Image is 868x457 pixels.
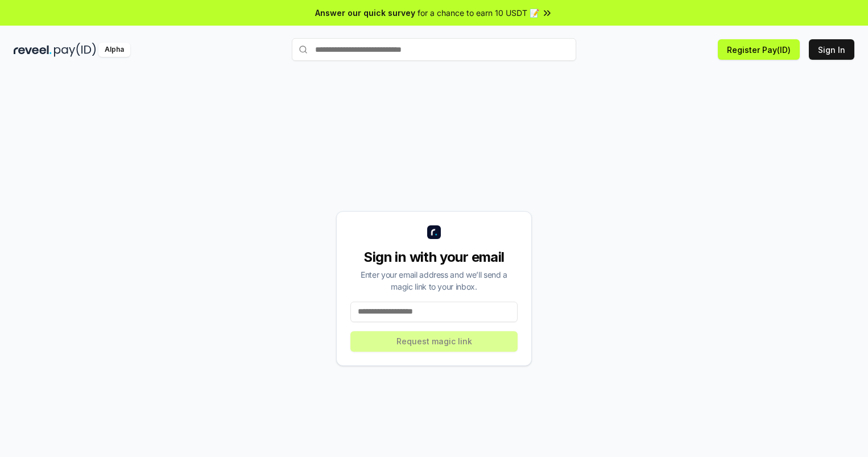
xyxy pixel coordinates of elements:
button: Register Pay(ID) [718,39,800,60]
img: logo_small [427,225,441,239]
button: Sign In [809,39,854,60]
div: Enter your email address and we’ll send a magic link to your inbox. [350,269,518,293]
img: pay_id [54,43,96,57]
div: Sign in with your email [350,248,518,266]
span: for a chance to earn 10 USDT 📝 [418,7,539,19]
div: Alpha [98,43,130,57]
img: reveel_dark [14,43,52,57]
span: Answer our quick survey [315,7,415,19]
